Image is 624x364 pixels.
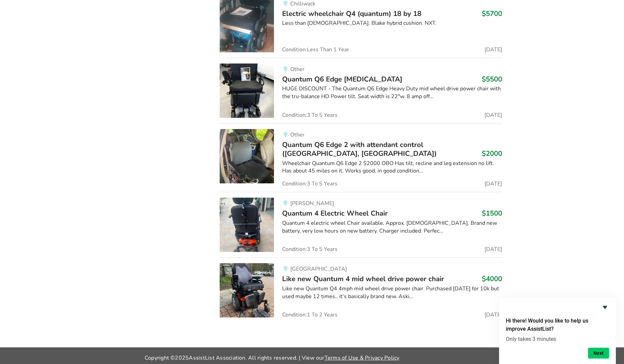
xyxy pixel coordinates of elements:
[484,247,502,252] span: [DATE]
[484,312,502,317] span: [DATE]
[282,208,388,218] span: Quantum 4 Electric Wheel Chair
[220,58,502,123] a: mobility-quantum q6 edge electric chairOtherQuantum Q6 Edge [MEDICAL_DATA]$5500HUGE DISCOUNT - Th...
[484,181,502,186] span: [DATE]
[282,19,502,27] div: Less than [DEMOGRAPHIC_DATA]. Blake hybrid cushion. NXT.
[220,129,274,183] img: mobility-quantum q6 edge 2 with attendant control (victoria, bc)
[282,181,337,186] span: Condition: 3 To 5 Years
[506,317,609,333] h2: Hi there! Would you like to help us improve AssistList?
[482,209,502,218] h3: $1500
[220,198,274,252] img: mobility-quantum 4 electric wheel chair
[282,219,502,235] div: Quantum 4 electric wheel Chair available, Approx. [DEMOGRAPHIC_DATA]. Brand new battery, very low...
[220,123,502,192] a: mobility-quantum q6 edge 2 with attendant control (victoria, bc)OtherQuantum Q6 Edge 2 with atten...
[282,140,437,158] span: Quantum Q6 Edge 2 with attendant control ([GEOGRAPHIC_DATA], [GEOGRAPHIC_DATA])
[588,348,609,359] button: Next question
[282,85,502,101] div: HUGE DISCOUNT - The Quantum Q6 Edge Heavy Duty mid wheel drive power chair with the tru-balance H...
[290,131,305,139] span: Other
[220,63,274,118] img: mobility-quantum q6 edge electric chair
[220,263,274,317] img: mobility-like new quantum 4 mid wheel drive power chair
[282,247,337,252] span: Condition: 3 To 5 Years
[220,257,502,317] a: mobility-like new quantum 4 mid wheel drive power chair[GEOGRAPHIC_DATA]Like new Quantum 4 mid wh...
[482,149,502,158] h3: $2000
[282,47,349,52] span: Condition: Less Than 1 Year
[290,66,305,73] span: Other
[482,274,502,283] h3: $4000
[290,200,334,207] span: [PERSON_NAME]
[282,112,337,118] span: Condition: 3 To 5 Years
[484,47,502,52] span: [DATE]
[482,9,502,18] h3: $5700
[506,303,609,359] div: Hi there! Would you like to help us improve AssistList?
[282,9,421,18] span: Electric wheelchair Q4 (quantum) 18 by 18
[290,265,347,273] span: [GEOGRAPHIC_DATA]
[506,336,609,342] p: Only takes 3 minutes
[601,303,609,311] button: Hide survey
[282,312,337,317] span: Condition: 1 To 2 Years
[325,354,400,362] a: Terms of Use & Privacy Policy
[282,274,444,284] span: Like new Quantum 4 mid wheel drive power chair
[282,285,502,301] div: Like new Quantum Q4 4mph mid wheel drive power chair. Purchased [DATE] for 10k but used maybe 12 ...
[282,74,402,84] span: Quantum Q6 Edge [MEDICAL_DATA]
[282,160,502,175] div: Wheelchair Quantum Q6 Edge 2 $2000 OBO Has tilt, recline and leg extension no lift. Has about 45 ...
[482,75,502,84] h3: $5500
[484,112,502,118] span: [DATE]
[220,192,502,257] a: mobility-quantum 4 electric wheel chair[PERSON_NAME]Quantum 4 Electric Wheel Chair$1500Quantum 4 ...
